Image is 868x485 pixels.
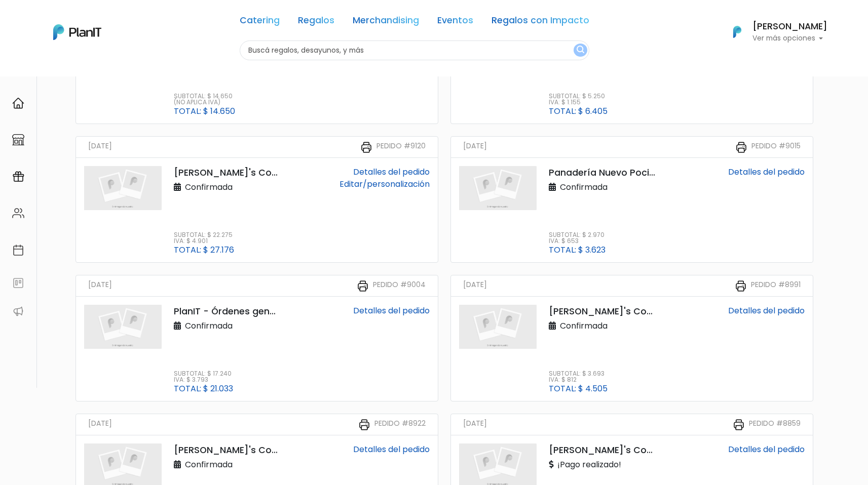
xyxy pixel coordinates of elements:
[12,97,24,109] img: home-e721727adea9d79c4d83392d1f703f7f8bce08238fde08b1acbfd93340b81755.svg
[728,305,805,316] a: Detalles del pedido
[174,99,235,105] p: (No aplica IVA)
[463,418,487,431] small: [DATE]
[549,246,606,254] p: Total: $ 3.623
[357,280,369,292] img: printer-31133f7acbd7ec30ea1ab4a3b6864c9b5ed483bd8d1a339becc4798053a55bbc.svg
[549,371,608,377] p: Subtotal: $ 3.693
[88,141,112,153] small: [DATE]
[12,244,24,256] img: calendar-87d922413cdce8b2cf7b7f5f62616a5cf9e4887200fb71536465627b3292af00.svg
[376,141,426,153] small: Pedido #9120
[12,171,24,183] img: campaigns-02234683943229c281be62815700db0a1741e53638e28bf9629b52c665b00959.svg
[728,166,805,178] a: Detalles del pedido
[174,166,281,179] p: [PERSON_NAME]'s Coffee
[492,16,589,28] a: Regalos con Impacto
[752,22,827,31] h6: [PERSON_NAME]
[174,385,233,393] p: Total: $ 21.033
[52,10,146,29] div: ¿Necesitás ayuda?
[174,246,234,254] p: Total: $ 27.176
[373,279,426,292] small: Pedido #9004
[174,377,233,383] p: IVA: $ 3.793
[549,385,608,393] p: Total: $ 4.505
[353,443,430,455] a: Detalles del pedido
[751,141,801,153] small: Pedido #9015
[549,377,608,383] p: IVA: $ 812
[174,443,281,457] p: [PERSON_NAME]'s Coffee
[298,16,334,28] a: Regalos
[84,166,162,210] img: planit_placeholder-9427b205c7ae5e9bf800e9d23d5b17a34c4c1a44177066c4629bad40f2d9547d.png
[735,280,747,292] img: printer-31133f7acbd7ec30ea1ab4a3b6864c9b5ed483bd8d1a339becc4798053a55bbc.svg
[174,371,233,377] p: Subtotal: $ 17.240
[549,93,608,99] p: Subtotal: $ 5.250
[339,178,430,190] a: Editar/personalización
[360,141,372,153] img: printer-31133f7acbd7ec30ea1ab4a3b6864c9b5ed483bd8d1a339becc4798053a55bbc.svg
[174,107,235,115] p: Total: $ 14.650
[53,24,101,40] img: PlanIt Logo
[549,107,608,115] p: Total: $ 6.405
[353,16,419,28] a: Merchandising
[549,320,608,332] p: Confirmada
[12,207,24,219] img: people-662611757002400ad9ed0e3c099ab2801c6687ba6c219adb57efc949bc21e19d.svg
[463,141,487,153] small: [DATE]
[353,166,430,178] a: Detalles del pedido
[374,418,426,431] small: Pedido #8922
[358,419,370,431] img: printer-31133f7acbd7ec30ea1ab4a3b6864c9b5ed483bd8d1a339becc4798053a55bbc.svg
[577,46,584,55] img: search_button-432b6d5273f82d61273b3651a40e1bd1b912527efae98b1b7a1b2c0702e16a8d.svg
[174,238,234,244] p: IVA: $ 4.901
[549,232,606,238] p: Subtotal: $ 2.970
[549,443,656,457] p: [PERSON_NAME]'s Coffee
[437,16,473,28] a: Eventos
[549,238,606,244] p: IVA: $ 653
[174,181,233,193] p: Confirmada
[240,41,589,60] input: Buscá regalos, desayunos, y más
[353,305,430,316] a: Detalles del pedido
[752,35,827,42] p: Ver más opciones
[733,419,745,431] img: printer-31133f7acbd7ec30ea1ab4a3b6864c9b5ed483bd8d1a339becc4798053a55bbc.svg
[549,99,608,105] p: IVA: $ 1.155
[240,16,280,28] a: Catering
[735,141,747,153] img: printer-31133f7acbd7ec30ea1ab4a3b6864c9b5ed483bd8d1a339becc4798053a55bbc.svg
[88,279,112,292] small: [DATE]
[174,232,234,238] p: Subtotal: $ 22.275
[726,21,748,43] img: PlanIt Logo
[728,443,805,455] a: Detalles del pedido
[174,93,235,99] p: Subtotal: $ 14.650
[174,459,233,471] p: Confirmada
[459,305,537,349] img: planit_placeholder-9427b205c7ae5e9bf800e9d23d5b17a34c4c1a44177066c4629bad40f2d9547d.png
[459,166,537,210] img: planit_placeholder-9427b205c7ae5e9bf800e9d23d5b17a34c4c1a44177066c4629bad40f2d9547d.png
[749,418,801,431] small: Pedido #8859
[12,277,24,289] img: feedback-78b5a0c8f98aac82b08bfc38622c3050aee476f2c9584af64705fc4e61158814.svg
[88,418,112,431] small: [DATE]
[751,279,801,292] small: Pedido #8991
[549,305,656,318] p: [PERSON_NAME]'s Coffee
[174,320,233,332] p: Confirmada
[549,459,621,471] p: ¡Pago realizado!
[174,305,281,318] p: PlanIT - Órdenes genéricas
[12,134,24,146] img: marketplace-4ceaa7011d94191e9ded77b95e3339b90024bf715f7c57f8cf31f2d8c509eaba.svg
[463,279,487,292] small: [DATE]
[84,305,162,349] img: planit_placeholder-9427b205c7ae5e9bf800e9d23d5b17a34c4c1a44177066c4629bad40f2d9547d.png
[549,181,608,193] p: Confirmada
[549,166,656,179] p: Panadería Nuevo Pocitos
[720,19,827,45] button: PlanIt Logo [PERSON_NAME] Ver más opciones
[12,305,24,317] img: partners-52edf745621dab592f3b2c58e3bca9d71375a7ef29c3b500c9f145b62cc070d4.svg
